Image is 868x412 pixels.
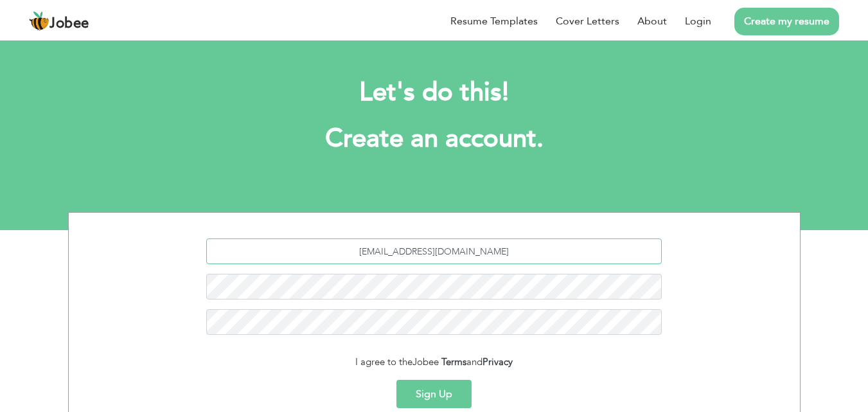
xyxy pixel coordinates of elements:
span: Jobee [49,17,89,31]
a: Resume Templates [450,13,538,29]
span: Jobee [412,355,439,368]
a: Login [685,13,711,29]
a: Privacy [483,355,513,368]
button: Sign Up [396,380,472,408]
a: Jobee [29,11,89,31]
img: jobee.io [29,11,49,31]
input: Email [206,238,662,264]
a: Cover Letters [556,13,619,29]
a: About [637,13,667,29]
h1: Create an account. [87,122,781,156]
a: Terms [441,355,466,368]
h2: Let's do this! [87,76,781,109]
div: I agree to the and [78,355,790,370]
a: Create my resume [734,8,839,35]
